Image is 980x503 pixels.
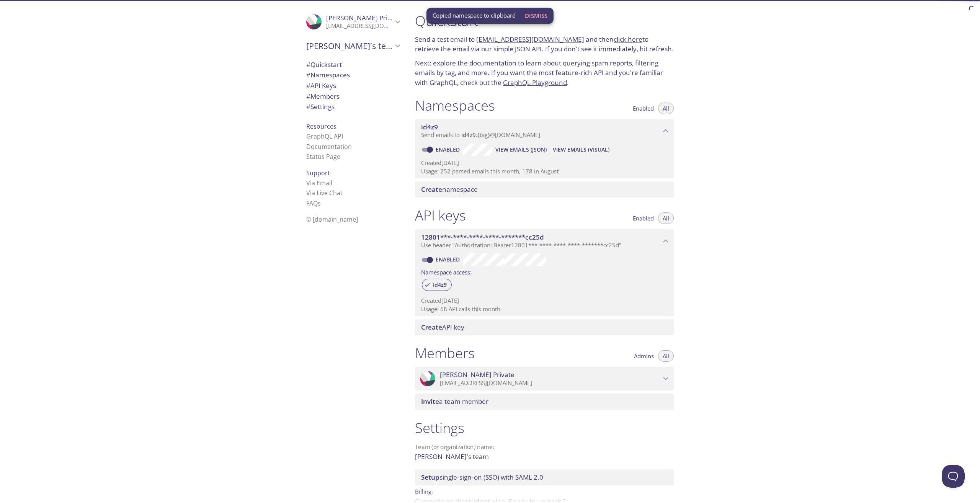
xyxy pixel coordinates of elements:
[421,185,478,194] span: namespace
[628,103,658,114] button: Enabled
[326,13,401,22] span: [PERSON_NAME] Private
[415,419,674,436] h1: Settings
[300,36,406,56] div: Emil's team
[300,101,406,112] div: Team Settings
[428,281,451,288] span: id4z9
[415,469,674,485] div: Setup SSO
[522,8,550,23] button: Dismiss
[421,131,540,139] span: Send emails to . {tag} @[DOMAIN_NAME]
[300,91,406,102] div: Members
[469,59,516,67] a: documentation
[306,132,343,140] a: GraphQL API
[300,9,406,34] div: Emil Private
[614,35,642,44] a: click here
[629,350,658,362] button: Admins
[306,60,342,69] span: Quickstart
[461,131,476,139] span: id4z9
[306,102,310,111] span: #
[421,266,472,277] label: Namespace access:
[306,92,310,101] span: #
[415,181,674,198] div: Create namespace
[300,70,406,80] div: Namespaces
[415,345,475,362] h1: Members
[658,103,674,114] button: All
[415,394,674,410] div: Invite a team member
[440,379,661,387] p: [EMAIL_ADDRESS][DOMAIN_NAME]
[415,119,674,143] div: id4z9 namespace
[421,305,668,313] p: Usage: 68 API calls this month
[415,97,495,114] h1: Namespaces
[306,189,343,197] a: Via Live Chat
[658,350,674,362] button: All
[306,179,332,187] a: Via Email
[318,199,321,207] span: s
[421,323,464,332] span: API key
[306,81,336,90] span: API Keys
[415,485,674,496] p: Billing:
[550,144,612,156] button: View Emails (Visual)
[300,59,406,70] div: Quickstart
[421,397,439,406] span: Invite
[942,465,965,488] iframe: Help Scout Beacon - Open
[306,60,310,69] span: #
[421,323,442,332] span: Create
[415,319,674,335] div: Create API Key
[415,12,674,29] h1: Quickstart
[415,34,674,54] p: Send a test email to and then to retrieve the email via our simple JSON API. If you don't see it ...
[476,35,584,44] a: [EMAIL_ADDRESS][DOMAIN_NAME]
[306,169,330,177] span: Support
[492,144,550,156] button: View Emails (JSON)
[525,11,547,21] span: Dismiss
[421,185,442,194] span: Create
[415,367,674,390] div: Emil Private
[421,167,668,175] p: Usage: 252 parsed emails this month, 178 in August
[495,145,547,154] span: View Emails (JSON)
[421,122,438,131] span: id4z9
[326,22,393,30] p: [EMAIL_ADDRESS][DOMAIN_NAME]
[300,80,406,91] div: API Keys
[422,279,452,291] div: id4z9
[421,297,668,305] p: Created [DATE]
[306,152,340,161] a: Status Page
[306,70,350,79] span: Namespaces
[421,159,668,167] p: Created [DATE]
[415,207,466,224] h1: API keys
[306,142,352,151] a: Documentation
[306,81,310,90] span: #
[415,444,495,450] label: Team (or organization) name:
[434,256,463,263] a: Enabled
[306,41,393,51] span: [PERSON_NAME]'s team
[421,473,543,482] span: single-sign-on (SSO) with SAML 2.0
[306,215,358,224] span: © [DOMAIN_NAME]
[503,78,567,87] a: GraphQL Playground
[421,473,439,482] span: Setup
[415,58,674,88] p: Next: explore the to learn about querying spam reports, filtering emails by tag, and more. If you...
[628,212,658,224] button: Enabled
[421,397,488,406] span: a team member
[306,92,340,101] span: Members
[658,212,674,224] button: All
[434,146,463,153] a: Enabled
[306,70,310,79] span: #
[306,122,336,131] span: Resources
[433,11,516,20] span: Copied namespace to clipboard
[306,199,321,207] a: FAQ
[553,145,609,154] span: View Emails (Visual)
[440,371,514,379] span: [PERSON_NAME] Private
[306,102,335,111] span: Settings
